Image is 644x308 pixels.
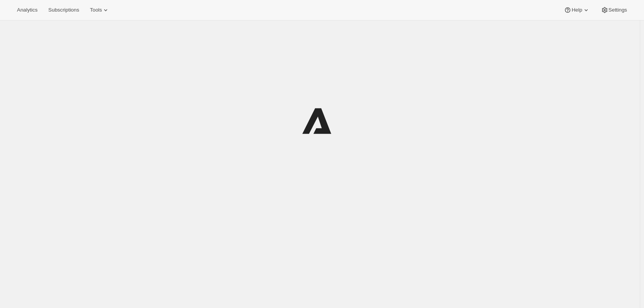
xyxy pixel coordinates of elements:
[596,5,632,15] button: Settings
[572,7,582,13] span: Help
[44,5,84,15] button: Subscriptions
[12,5,42,15] button: Analytics
[609,7,627,13] span: Settings
[85,5,114,15] button: Tools
[17,7,37,13] span: Analytics
[48,7,79,13] span: Subscriptions
[90,7,102,13] span: Tools
[559,5,594,15] button: Help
